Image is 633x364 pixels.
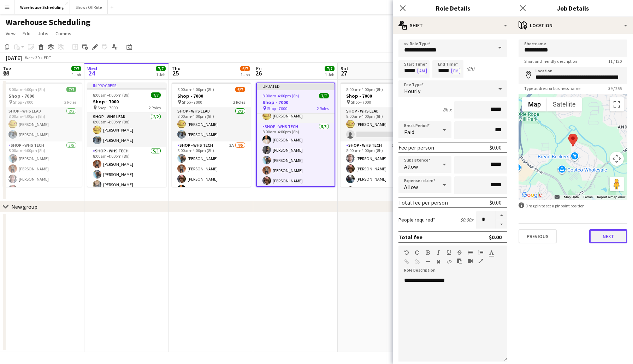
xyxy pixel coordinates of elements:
label: People required [398,217,435,223]
app-card-role: Shop - WHS Lead2/28:00am-4:00pm (8h)[PERSON_NAME][PERSON_NAME] [87,113,166,147]
span: 7/7 [71,66,81,71]
div: $0.00 [489,233,502,241]
button: Warehouse Scheduling [14,0,70,14]
h3: Shop - 7000 [257,99,335,105]
h3: Shop - 7000 [172,93,251,99]
app-card-role: Shop - WHS Lead2/28:00am-4:00pm (8h)[PERSON_NAME][PERSON_NAME] [172,107,251,141]
div: Updated8:00am-4:00pm (8h)7/7Shop - 7000 Shop - 70002 RolesShop - WHS Lead2/28:00am-4:00pm (8h)[PE... [256,83,335,187]
span: 8:00am-4:00pm (8h) [8,87,45,92]
button: Text Color [489,250,494,255]
button: Bold [425,250,430,255]
a: Open this area in Google Maps (opens a new window) [520,190,544,200]
app-card-role: Shop - WHS Tech3I1A5/78:00am-4:00pm (8h)[PERSON_NAME][PERSON_NAME][PERSON_NAME][PERSON_NAME] [341,141,420,227]
span: 2 Roles [64,99,76,105]
div: In progress [87,83,166,88]
span: Allow [404,183,418,190]
span: 8:00am-4:00pm (8h) [93,92,130,98]
span: Hourly [404,87,420,95]
button: Ordered List [478,250,483,255]
span: Fri [256,65,262,72]
app-card-role: Shop - WHS Tech5/58:00am-4:00pm (8h)[PERSON_NAME][PERSON_NAME][PERSON_NAME] [87,147,166,212]
app-card-role: Shop - WHS Lead2/28:00am-4:00pm (8h)[PERSON_NAME][PERSON_NAME] [3,107,82,141]
button: Show satellite imagery [547,97,582,111]
span: 7/7 [319,93,329,98]
span: 39 / 255 [603,86,627,91]
span: Shop - 7000 [182,99,202,105]
app-job-card: 8:00am-4:00pm (8h)6/7Shop - 7000 Shop - 70002 RolesShop - WHS Lead2/28:00am-4:00pm (8h)[PERSON_NA... [172,83,251,187]
span: Wed [87,65,97,72]
span: 26 [255,69,262,77]
span: 6/7 [240,66,250,71]
span: 7/7 [66,87,76,92]
app-card-role: Shop - WHS Lead1/28:00am-4:00pm (8h)[PERSON_NAME] [341,107,420,141]
div: Drag pin to set a pinpoint position [519,202,627,209]
button: Next [589,229,627,243]
div: EDT [44,55,51,60]
span: Edit [23,30,31,37]
h1: Warehouse Scheduling [6,17,90,28]
span: View [6,30,16,37]
button: Insert video [468,258,473,264]
button: Strikethrough [457,250,462,255]
div: $0.00 x [460,217,473,223]
div: 1 Job [241,72,250,77]
button: Map Data [564,195,579,200]
button: Redo [415,250,420,255]
button: Toggle fullscreen view [610,97,624,111]
span: Thu [172,65,181,72]
span: Allow [404,163,418,170]
span: 23 [2,69,11,77]
a: Edit [20,29,34,38]
span: Shop - 7000 [267,106,287,111]
span: Paid [404,128,414,135]
span: Shop - 7000 [13,99,33,105]
button: AM [418,68,427,74]
button: Paste as plain text [457,258,462,264]
button: Show street map [522,97,547,111]
button: PM [451,68,460,74]
button: Clear Formatting [436,259,441,265]
button: Increase [496,211,507,220]
span: Tue [3,65,11,72]
app-job-card: In progress8:00am-4:00pm (8h)7/7Shop - 7000 Shop - 70002 RolesShop - WHS Lead2/28:00am-4:00pm (8h... [87,83,166,187]
div: 8h x [443,107,451,113]
button: Decrease [496,220,507,229]
span: 7/7 [156,66,166,71]
div: [DATE] [6,54,22,61]
h3: Job Details [513,4,633,13]
app-card-role: Shop - WHS Tech5/58:00am-4:00pm (8h)[PERSON_NAME][PERSON_NAME][PERSON_NAME][PERSON_NAME] [3,141,82,206]
span: Jobs [38,30,48,37]
span: 2 Roles [317,106,329,111]
span: 25 [171,69,181,77]
span: 2 Roles [149,105,161,110]
button: Map camera controls [610,152,624,166]
span: Short and friendly description [519,59,583,64]
span: 8:00am-4:00pm (8h) [346,87,383,92]
div: New group [11,203,37,210]
div: Total fee [398,233,422,241]
app-job-card: 8:00am-4:00pm (8h)6/9Shop - 7000 Shop - 70002 RolesShop - WHS Lead1/28:00am-4:00pm (8h)[PERSON_NA... [341,83,420,187]
span: Week 39 [23,55,41,60]
span: 11 / 120 [603,59,627,64]
h3: Shop - 7000 [341,93,420,99]
div: Updated [257,83,335,89]
span: Type address or business name [519,86,586,91]
div: 1 Job [156,72,165,77]
button: Keyboard shortcuts [555,195,560,200]
a: View [3,29,18,38]
div: $0.00 [490,144,502,151]
span: Sat [341,65,348,72]
span: 7/7 [325,66,335,71]
span: 8:00am-4:00pm (8h) [177,87,214,92]
button: Previous [519,229,557,243]
h3: Role Details [393,4,513,13]
div: Total fee per person [398,199,448,206]
span: 24 [86,69,97,77]
h3: Shop - 7000 [3,93,82,99]
app-card-role: Shop - WHS Tech5/58:00am-4:00pm (8h)[PERSON_NAME][PERSON_NAME][PERSON_NAME][PERSON_NAME][PERSON_N... [257,123,335,188]
a: Jobs [35,29,51,38]
button: Shows Off-Site [70,0,108,14]
button: Unordered List [468,250,473,255]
